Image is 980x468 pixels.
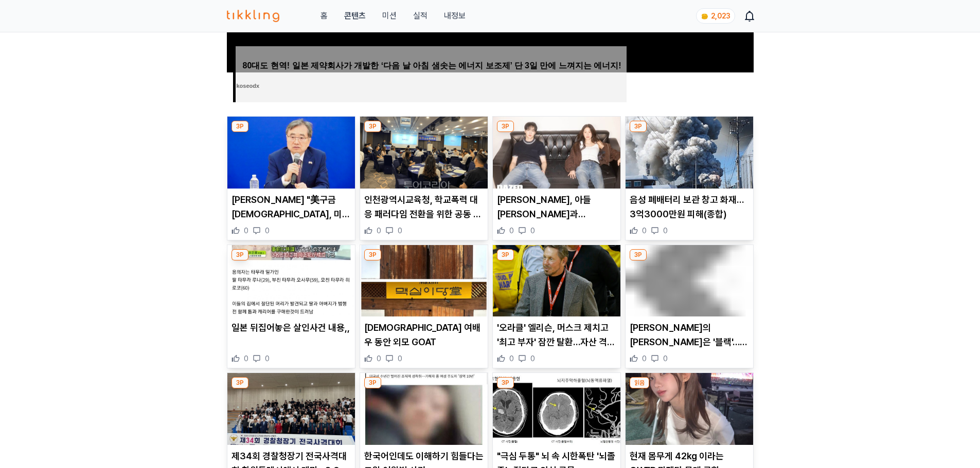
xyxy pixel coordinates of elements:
[231,321,351,335] p: 일본 뒤집어놓은 살인사건 내용,,
[509,226,514,236] span: 0
[231,193,351,221] p: [PERSON_NAME] "美구금 [DEMOGRAPHIC_DATA], 미국 재입국 문제없게 확약받아"
[444,10,466,22] a: 내정보
[360,116,488,240] div: 3P 인천광역시교육청, 학교폭력 대응 패러다임 전환을 위한 공동 토론회 개최 인천광역시교육청, 학교폭력 대응 패러다임 전환을 위한 공동 토론회 개최 0 0
[497,321,616,349] p: '오라클' 엘리슨, 머스크 제치고 '최고 부자' 잠깐 탈환…자산 격차는
[497,249,514,260] div: 3P
[364,377,381,388] div: 3P
[701,12,709,21] img: coin
[231,249,248,260] div: 3P
[530,353,535,364] span: 0
[509,353,514,364] span: 0
[364,321,484,349] p: [DEMOGRAPHIC_DATA] 여배우 동안 외모 GOAT
[625,245,754,369] div: 3P 나나의 가을은 '블랙'…강렬하고 세련된 스타일 제안 [화보] [PERSON_NAME]의 [PERSON_NAME]은 '블랙'…강렬하고 세련된 스타일 제안 [화보] 0 0
[398,353,402,364] span: 0
[630,121,647,132] div: 3P
[642,353,647,364] span: 0
[382,10,397,22] button: 미션
[227,373,355,445] img: 제34회 경찰청장기 전국사격대회 창원특례시에서 개막…2,823명 참가
[663,353,668,364] span: 0
[630,249,647,260] div: 3P
[377,353,381,364] span: 0
[244,226,248,236] span: 0
[360,373,488,445] img: 한국어인데도 이해하기 힘들다는 그알 여왕벌 사건
[413,10,427,22] a: 실적
[320,10,328,22] a: 홈
[227,10,280,22] img: 티끌링
[364,249,381,260] div: 3P
[493,373,620,445] img: "극심 두통" 뇌 속 시한폭탄 '뇌졸중'…젊다고 안심 금물
[663,226,668,236] span: 0
[231,121,248,132] div: 3P
[227,245,355,317] img: 일본 뒤집어놓은 살인사건 내용,,
[344,10,366,22] a: 콘텐츠
[243,61,621,71] span: 80대도 현역! 일본 제약회사가 개발한 ‘다음 날 아침 샘솟는 에너지 보조제’ 단 3일 만에 느껴지는 에너지!
[497,377,514,388] div: 3P
[696,8,733,24] a: coin 2,023
[493,245,620,317] img: '오라클' 엘리슨, 머스크 제치고 '최고 부자' 잠깐 탈환…자산 격차는
[233,72,627,112] a: 80대도 현역! 일본 제약회사가 개발한 ‘다음 날 아침 샘솟는 에너지 보조제’ 단 3일 만에 느껴지는 에너지!koseodx in Taboola advertising section
[364,193,484,221] p: 인천광역시교육청, 학교폭력 대응 패러다임 전환을 위한 공동 토론회 개최
[630,321,749,349] p: [PERSON_NAME]의 [PERSON_NAME]은 '블랙'…강렬하고 세련된 스타일 제안 [화보]
[492,116,621,240] div: 3P 고현정, 아들 장동윤과 다정 투샷…'사마귀' 반전 매력[화보] [PERSON_NAME], 아들 [PERSON_NAME]과 [PERSON_NAME] 투샷…'사마귀' 반전 ...
[364,121,381,132] div: 3P
[360,117,488,189] img: 인천광역시교육청, 학교폭력 대응 패러다임 전환을 위한 공동 토론회 개최
[626,117,753,189] img: 음성 폐배터리 보관 창고 화재…3억3000만원 피해(종합)
[227,116,355,240] div: 3P 조현 "美구금 한국인, 미국 재입국 문제없게 확약받아" [PERSON_NAME] "美구금 [DEMOGRAPHIC_DATA], 미국 재입국 문제없게 확약받아" 0 0
[626,373,753,445] img: 현재 몸무게 42kg 이라는 QWER 마젠타 몸매 근황 ,,
[493,117,620,189] img: 고현정, 아들 장동윤과 다정 투샷…'사마귀' 반전 매력[화보]
[360,245,488,317] img: 한국 여배우 동안 외모 GOAT
[630,193,749,221] p: 음성 폐배터리 보관 창고 화재…3억3000만원 피해(종합)
[237,80,260,91] span: koseodx in Taboola advertising section
[630,377,649,388] div: 읽음
[231,377,248,388] div: 3P
[360,245,488,369] div: 3P 한국 여배우 동안 외모 GOAT [DEMOGRAPHIC_DATA] 여배우 동안 외모 GOAT 0 0
[492,245,621,369] div: 3P '오라클' 엘리슨, 머스크 제치고 '최고 부자' 잠깐 탈환…자산 격차는 '오라클' 엘리슨, 머스크 제치고 '최고 부자' 잠깐 탈환…자산 격차는 0 0
[265,226,270,236] span: 0
[398,226,402,236] span: 0
[244,353,248,364] span: 0
[642,226,647,236] span: 0
[530,226,535,236] span: 0
[265,353,270,364] span: 0
[497,121,514,132] div: 3P
[227,245,355,369] div: 3P 일본 뒤집어놓은 살인사건 내용,, 일본 뒤집어놓은 살인사건 내용,, 0 0
[711,12,730,20] span: 2,023
[497,193,616,221] p: [PERSON_NAME], 아들 [PERSON_NAME]과 [PERSON_NAME] 투샷…'사마귀' 반전 매력[화보]
[625,116,754,240] div: 3P 음성 폐배터리 보관 창고 화재…3억3000만원 피해(종합) 음성 폐배터리 보관 창고 화재…3억3000만원 피해(종합) 0 0
[626,245,753,317] img: 나나의 가을은 '블랙'…강렬하고 세련된 스타일 제안 [화보]
[377,226,381,236] span: 0
[227,117,355,189] img: 조현 "美구금 한국인, 미국 재입국 문제없게 확약받아"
